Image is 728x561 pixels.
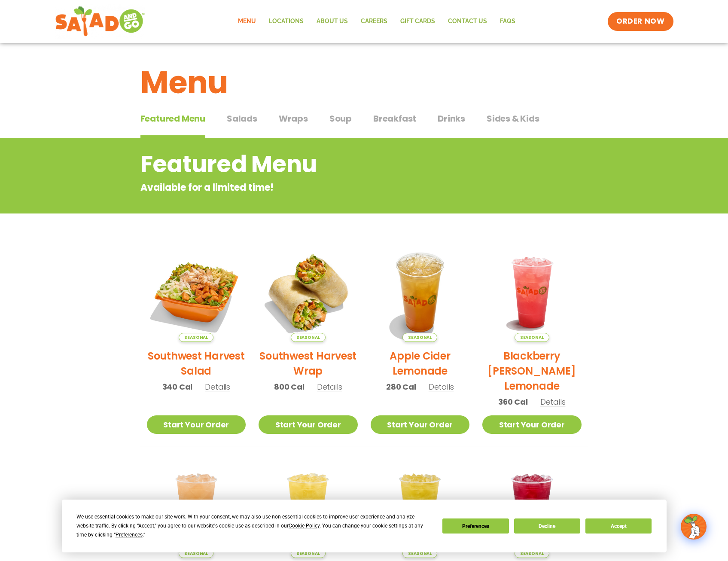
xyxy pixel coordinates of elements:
[515,333,549,342] span: Seasonal
[140,180,519,195] p: Available for a limited time!
[259,459,358,558] img: Product photo for Sunkissed Yuzu Lemonade
[540,396,566,407] span: Details
[259,348,358,378] h2: Southwest Harvest Wrap
[62,500,667,552] div: Cookie Consent Prompt
[231,12,262,31] a: Menu
[147,459,246,558] img: Product photo for Summer Stone Fruit Lemonade
[227,112,257,125] span: Salads
[482,243,582,342] img: Product photo for Blackberry Bramble Lemonade
[259,243,358,342] img: Product photo for Southwest Harvest Wrap
[373,112,416,125] span: Breakfast
[442,12,493,31] a: Contact Us
[371,243,470,342] img: Product photo for Apple Cider Lemonade
[262,12,310,31] a: Locations
[147,348,246,378] h2: Southwest Harvest Salad
[429,381,454,392] span: Details
[394,12,442,31] a: GIFT CARDS
[402,333,437,342] span: Seasonal
[386,381,416,393] span: 280 Cal
[329,112,352,125] span: Soup
[442,518,509,534] button: Preferences
[279,112,308,125] span: Wraps
[179,333,213,342] span: Seasonal
[140,59,588,106] h1: Menu
[55,4,146,39] img: new-SAG-logo-768×292
[682,515,706,539] img: wpChatIcon
[116,532,143,538] span: Preferences
[498,396,528,408] span: 360 Cal
[274,381,305,393] span: 800 Cal
[371,415,470,434] a: Start Your Order
[514,518,580,534] button: Decline
[487,112,539,125] span: Sides & Kids
[140,147,519,182] h2: Featured Menu
[291,549,326,558] span: Seasonal
[310,12,354,31] a: About Us
[402,549,437,558] span: Seasonal
[162,381,193,393] span: 340 Cal
[616,16,664,27] span: ORDER NOW
[493,12,522,31] a: FAQs
[231,12,522,31] nav: Menu
[147,415,246,434] a: Start Your Order
[354,12,394,31] a: Careers
[317,381,342,392] span: Details
[371,459,470,558] img: Product photo for Mango Grove Lemonade
[289,523,320,529] span: Cookie Policy
[140,109,588,138] div: Tabbed content
[482,459,582,558] img: Product photo for Black Cherry Orchard Lemonade
[76,512,432,540] div: We use essential cookies to make our site work. With your consent, we may also use non-essential ...
[482,348,582,393] h2: Blackberry [PERSON_NAME] Lemonade
[179,549,213,558] span: Seasonal
[291,333,326,342] span: Seasonal
[482,415,582,434] a: Start Your Order
[438,112,465,125] span: Drinks
[140,112,205,125] span: Featured Menu
[371,348,470,378] h2: Apple Cider Lemonade
[515,549,549,558] span: Seasonal
[259,415,358,434] a: Start Your Order
[585,518,652,534] button: Accept
[608,12,673,31] a: ORDER NOW
[147,243,246,342] img: Product photo for Southwest Harvest Salad
[205,381,230,392] span: Details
